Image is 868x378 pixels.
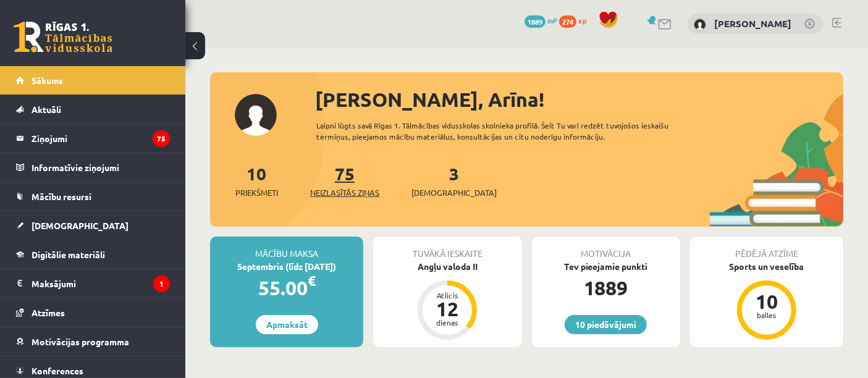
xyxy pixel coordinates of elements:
div: Angļu valoda II [373,260,521,273]
span: Digitālie materiāli [32,249,105,260]
div: 55.00 [210,273,363,303]
a: 10 piedāvājumi [565,315,647,334]
a: Apmaksāt [256,315,318,334]
span: xp [578,15,586,25]
div: 12 [429,299,466,319]
legend: Informatīvie ziņojumi [32,153,170,182]
span: mP [547,15,557,25]
legend: Ziņojumi [32,124,170,153]
span: Sākums [32,75,63,86]
a: Aktuāli [16,95,170,124]
img: Arīna Goļikova [694,19,706,31]
div: Laipni lūgts savā Rīgas 1. Tālmācības vidusskolas skolnieka profilā. Šeit Tu vari redzēt tuvojošo... [316,120,696,142]
div: Sports un veselība [690,260,843,273]
a: 75Neizlasītās ziņas [310,162,379,199]
span: Priekšmeti [235,187,278,199]
div: Septembris (līdz [DATE]) [210,260,363,273]
a: Atzīmes [16,298,170,327]
a: [PERSON_NAME] [714,17,791,30]
span: Neizlasītās ziņas [310,187,379,199]
span: € [308,272,316,290]
div: 10 [748,292,785,311]
a: Sākums [16,66,170,94]
a: Maksājumi1 [16,269,170,298]
a: Mācību resursi [16,182,170,211]
span: Konferences [32,365,83,376]
div: Motivācija [532,237,680,260]
a: Sports un veselība 10 balles [690,260,843,342]
a: 274 xp [559,15,592,25]
a: 1889 mP [525,15,557,25]
div: Tuvākā ieskaite [373,237,521,260]
a: Informatīvie ziņojumi [16,153,170,182]
a: Digitālie materiāli [16,240,170,269]
a: Angļu valoda II Atlicis 12 dienas [373,260,521,342]
a: 3[DEMOGRAPHIC_DATA] [411,162,497,199]
span: 274 [559,15,576,28]
div: [PERSON_NAME], Arīna! [315,85,843,114]
span: [DEMOGRAPHIC_DATA] [32,220,129,231]
a: Ziņojumi75 [16,124,170,153]
a: Rīgas 1. Tālmācības vidusskola [14,22,112,52]
legend: Maksājumi [32,269,170,298]
span: Mācību resursi [32,191,91,202]
div: dienas [429,319,466,326]
i: 75 [153,130,170,147]
span: 1889 [525,15,546,28]
i: 1 [153,275,170,292]
span: Atzīmes [32,307,65,318]
div: 1889 [532,273,680,303]
div: Tev pieejamie punkti [532,260,680,273]
div: Mācību maksa [210,237,363,260]
a: Motivācijas programma [16,327,170,356]
span: Aktuāli [32,104,61,115]
div: balles [748,311,785,319]
div: Atlicis [429,292,466,299]
span: [DEMOGRAPHIC_DATA] [411,187,497,199]
a: [DEMOGRAPHIC_DATA] [16,211,170,240]
div: Pēdējā atzīme [690,237,843,260]
a: 10Priekšmeti [235,162,278,199]
span: Motivācijas programma [32,336,129,347]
